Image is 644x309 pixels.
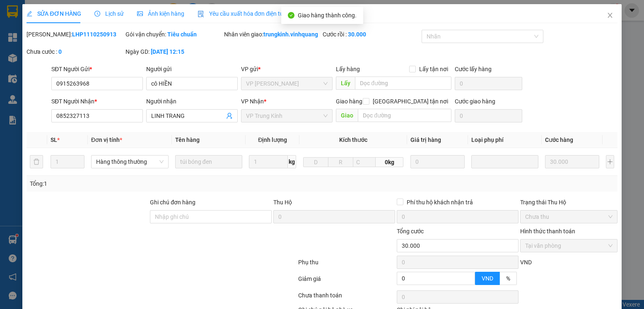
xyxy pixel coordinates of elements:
[58,48,62,55] b: 0
[545,137,573,143] span: Cước hàng
[27,47,123,56] div: Chưa cước :
[288,155,296,168] span: kg
[376,157,403,167] span: 0kg
[94,11,100,17] span: clock-circle
[339,137,367,143] span: Kích thước
[455,109,523,122] input: Cước giao hàng
[403,198,476,207] span: Phí thu hộ khách nhận trả
[506,275,510,282] span: %
[246,110,328,122] span: VP Trung Kính
[410,137,441,143] span: Giá trị hàng
[369,97,451,106] span: [GEOGRAPHIC_DATA] tận nơi
[323,30,420,39] div: Cước rồi :
[137,10,184,17] span: Ảnh kiện hàng
[96,156,164,168] span: Hàng thông thường
[607,12,613,19] span: close
[328,157,353,167] input: R
[51,137,57,143] span: SL
[146,65,238,74] div: Người gửi
[137,11,143,17] span: picture
[598,4,622,27] button: Close
[94,10,124,17] span: Lịch sử
[273,199,292,206] span: Thu Hộ
[27,30,123,39] div: [PERSON_NAME]:
[198,10,284,17] span: Yêu cầu xuất hóa đơn điện tử
[520,228,575,235] label: Hình thức thanh toán
[226,113,233,119] span: user-add
[198,11,204,17] img: icon
[51,65,143,74] div: SĐT Người Gửi
[348,31,366,38] b: 30.000
[224,30,321,39] div: Nhân viên giao:
[298,12,357,19] span: Giao hàng thành công.
[72,31,116,38] b: LHP1110250913
[146,97,238,106] div: Người nhận
[51,97,143,106] div: SĐT Người Nhận
[606,155,614,168] button: plus
[397,228,424,235] span: Tổng cước
[258,137,287,143] span: Định lượng
[241,65,333,74] div: VP gửi
[246,77,328,90] span: VP LÊ HỒNG PHONG
[336,66,360,72] span: Lấy hàng
[167,31,197,38] b: Tiêu chuẩn
[410,155,464,168] input: 0
[27,11,32,17] span: edit
[263,31,318,38] b: trungkinh.vinhquang
[455,77,523,90] input: Cước lấy hàng
[416,65,451,74] span: Lấy tận nơi
[297,274,396,289] div: Giảm giá
[297,291,396,305] div: Chưa thanh toán
[545,155,599,168] input: 0
[241,98,264,105] span: VP Nhận
[91,137,122,143] span: Đơn vị tính
[151,48,184,55] b: [DATE] 12:15
[175,155,243,168] input: VD: Bàn, Ghế
[297,258,396,272] div: Phụ thu
[336,98,362,105] span: Giao hàng
[525,211,612,223] span: Chưa thu
[175,137,200,143] span: Tên hàng
[520,198,617,207] div: Trạng thái Thu Hộ
[303,157,328,167] input: D
[455,66,492,72] label: Cước lấy hàng
[27,10,81,17] span: SỬA ĐƠN HÀNG
[520,259,532,266] span: VND
[288,12,294,19] span: check-circle
[30,155,43,168] button: delete
[353,157,376,167] input: C
[150,210,272,223] input: Ghi chú đơn hàng
[358,109,451,122] input: Dọc đường
[150,199,195,206] label: Ghi chú đơn hàng
[455,98,495,105] label: Cước giao hàng
[125,30,222,39] div: Gói vận chuyển:
[336,109,358,122] span: Giao
[468,132,542,148] th: Loại phụ phí
[30,179,249,188] div: Tổng: 1
[482,275,493,282] span: VND
[125,47,222,56] div: Ngày GD:
[336,77,355,90] span: Lấy
[525,240,612,252] span: Tại văn phòng
[355,77,451,90] input: Dọc đường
